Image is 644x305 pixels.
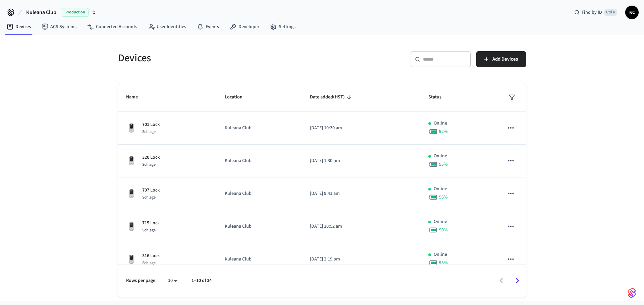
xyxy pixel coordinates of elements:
[142,195,156,200] span: Schlage
[225,190,294,197] p: Kuleana Club
[439,227,448,233] span: 90 %
[225,223,294,230] p: Kuleana Club
[434,251,447,258] p: Online
[434,218,447,225] p: Online
[310,190,412,197] p: [DATE] 9:41 am
[476,51,526,67] button: Add Devices
[142,260,156,266] span: Schlage
[582,9,602,16] span: Find by ID
[142,220,160,227] p: 715 Lock
[439,259,448,266] span: 95 %
[439,161,448,168] span: 95 %
[434,120,447,127] p: Online
[126,92,147,102] span: Name
[625,6,639,19] button: KC
[126,221,137,232] img: Yale Assure Touchscreen Wifi Smart Lock, Satin Nickel, Front
[439,128,448,135] span: 92 %
[224,21,265,33] a: Developer
[142,187,160,194] p: 707 Lock
[142,129,156,135] span: Schlage
[434,153,447,160] p: Online
[439,194,448,201] span: 96 %
[310,92,354,102] span: Date added(HST)
[126,188,137,199] img: Yale Assure Touchscreen Wifi Smart Lock, Satin Nickel, Front
[509,273,525,289] button: Go to next page
[310,157,412,164] p: [DATE] 1:30 pm
[143,21,192,33] a: User Identities
[626,6,638,18] span: KC
[225,256,294,263] p: Kuleana Club
[82,21,143,33] a: Connected Accounts
[569,6,623,18] div: Find by IDCtrl K
[192,277,212,284] p: 1–10 of 34
[142,121,160,128] p: 701 Lock
[118,51,318,65] h5: Devices
[142,227,156,233] span: Schlage
[142,252,160,259] p: 316 Lock
[492,55,518,64] span: Add Devices
[310,256,412,263] p: [DATE] 2:19 pm
[225,157,294,164] p: Kuleana Club
[434,185,447,193] p: Online
[142,162,156,167] span: Schlage
[628,288,636,298] img: SeamLogoGradient.69752ec5.svg
[126,123,137,134] img: Yale Assure Touchscreen Wifi Smart Lock, Satin Nickel, Front
[126,254,137,265] img: Yale Assure Touchscreen Wifi Smart Lock, Satin Nickel, Front
[142,154,160,161] p: 320 Lock
[62,8,89,17] span: Production
[310,125,412,132] p: [DATE] 10:30 am
[225,92,251,102] span: Location
[165,276,181,286] div: 10
[26,8,56,16] span: Kuleana Club
[36,21,82,33] a: ACS Systems
[225,125,294,132] p: Kuleana Club
[192,21,224,33] a: Events
[265,21,301,33] a: Settings
[1,21,36,33] a: Devices
[604,9,617,16] span: Ctrl K
[428,92,450,102] span: Status
[310,223,412,230] p: [DATE] 10:52 am
[126,156,137,166] img: Yale Assure Touchscreen Wifi Smart Lock, Satin Nickel, Front
[126,277,157,284] p: Rows per page:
